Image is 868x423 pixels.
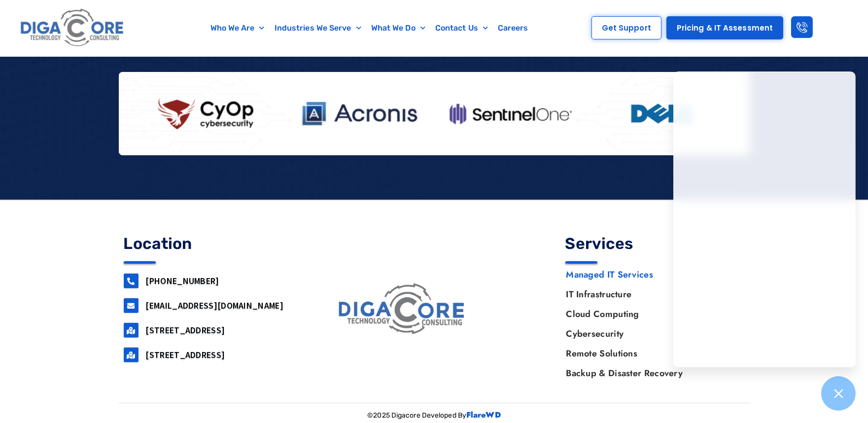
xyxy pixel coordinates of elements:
a: Contact Us [430,17,493,39]
a: Backup & Disaster Recovery [556,363,744,383]
a: Managed IT Services [556,265,744,284]
img: digacore logo [335,280,470,339]
a: [STREET_ADDRESS] [146,324,225,336]
p: ©2025 Digacore Developed By [119,408,750,423]
nav: Menu [172,17,567,39]
nav: Menu [556,265,744,383]
a: Cloud Computing [556,304,744,324]
a: What We Do [366,17,430,39]
a: Get Support [591,16,661,39]
a: Industries We Serve [270,17,366,39]
a: Who We Are [206,17,270,39]
h4: Location [124,236,303,251]
a: Pricing & IT Assessment [666,16,783,39]
img: Dell Logo [596,97,729,130]
a: Cybersecurity [556,324,744,344]
h4: Services [565,236,745,251]
a: [STREET_ADDRESS] [146,349,225,360]
span: Get Support [602,24,651,32]
a: IT Infrastructure [556,284,744,304]
a: 160 airport road, Suite 201, Lakewood, NJ, 08701 [124,323,139,338]
a: Remote Solutions [556,344,744,363]
img: Sentinel One Logo [445,98,577,130]
a: 2917 Penn Forest Blvd, Roanoke, VA 24018 [124,348,139,362]
a: support@digacore.com [124,298,139,313]
img: CyOp Cybersecurity [141,89,273,138]
a: [PHONE_NUMBER] [146,275,219,286]
a: FlareWD [466,409,501,421]
a: 732-646-5725 [124,274,139,288]
span: Pricing & IT Assessment [677,24,773,32]
a: [EMAIL_ADDRESS][DOMAIN_NAME] [146,300,283,311]
iframe: Chatgenie Messenger [673,71,856,367]
a: Careers [493,17,533,39]
img: Acronis Logo [293,98,425,130]
img: Digacore logo 1 [18,5,127,51]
